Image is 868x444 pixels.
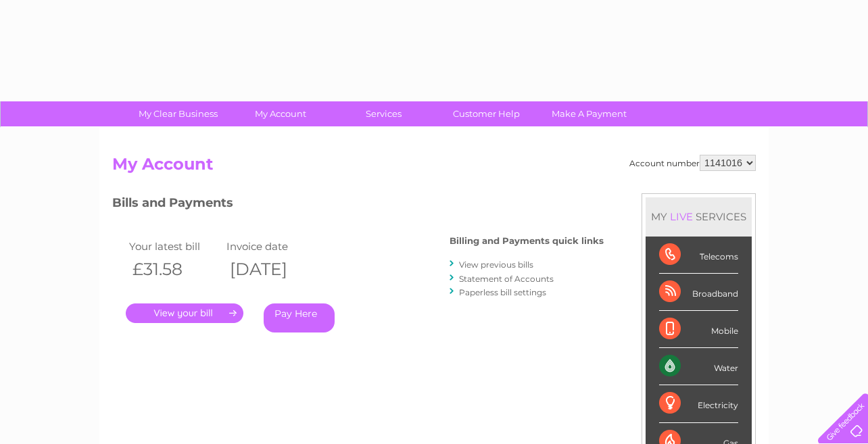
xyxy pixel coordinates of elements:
th: [DATE] [223,255,320,283]
h2: My Account [112,155,756,180]
div: Water [659,348,738,385]
a: My Clear Business [122,101,234,126]
div: LIVE [667,210,696,223]
div: Mobile [659,311,738,348]
a: Make A Payment [533,101,645,126]
a: Services [328,101,439,126]
a: . [126,303,243,323]
div: Electricity [659,385,738,422]
a: Statement of Accounts [459,274,554,284]
a: Pay Here [264,303,335,332]
a: Customer Help [431,101,542,126]
div: Telecoms [659,237,738,274]
div: MY SERVICES [646,197,752,236]
th: £31.58 [126,255,223,283]
td: Invoice date [223,237,320,255]
div: Account number [629,155,756,171]
h4: Billing and Payments quick links [450,236,604,246]
a: My Account [225,101,337,126]
td: Your latest bill [126,237,223,255]
a: Paperless bill settings [459,287,546,297]
h3: Bills and Payments [112,193,604,217]
div: Broadband [659,274,738,311]
a: View previous bills [459,260,533,270]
